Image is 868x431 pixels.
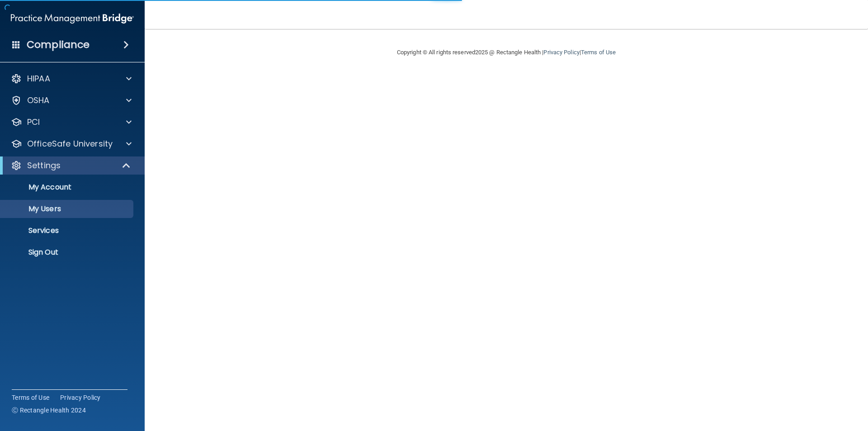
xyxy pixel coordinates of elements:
p: PCI [27,117,40,128]
p: OSHA [27,95,50,106]
p: My Account [6,183,129,192]
a: Terms of Use [12,393,49,402]
h4: Compliance [27,38,90,51]
p: Services [6,226,129,235]
a: OfficeSafe University [11,138,132,149]
p: My Users [6,204,129,213]
img: PMB logo [11,9,134,28]
p: OfficeSafe University [27,138,113,149]
a: Settings [11,160,131,171]
a: OSHA [11,95,132,106]
div: Copyright © All rights reserved 2025 @ Rectangle Health | | [341,38,671,67]
p: Settings [27,160,61,171]
span: Ⓒ Rectangle Health 2024 [12,406,86,415]
p: HIPAA [27,73,50,84]
p: Sign Out [6,248,129,257]
a: HIPAA [11,73,132,84]
a: Privacy Policy [60,393,101,402]
a: PCI [11,117,132,128]
a: Terms of Use [581,49,616,56]
a: Privacy Policy [543,49,579,56]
